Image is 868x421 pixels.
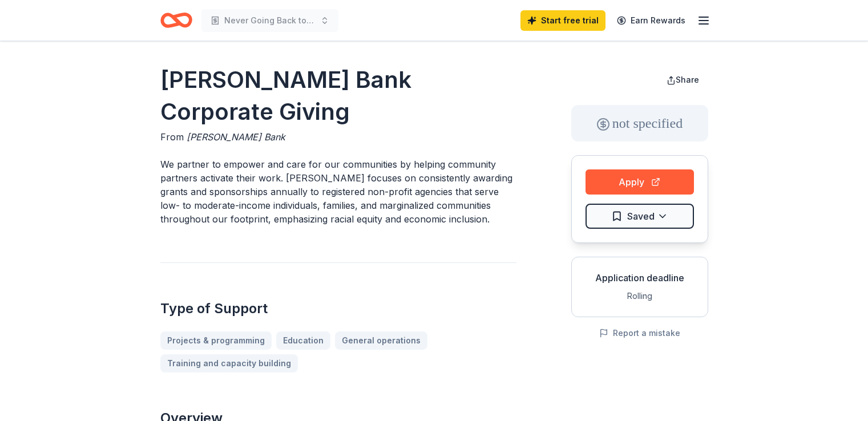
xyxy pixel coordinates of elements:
[627,209,655,224] span: Saved
[581,271,699,285] div: Application deadline
[160,64,516,128] h1: [PERSON_NAME] Bank Corporate Giving
[160,7,192,34] a: Home
[224,14,316,27] span: Never Going Back to Abuse Project
[586,169,694,195] button: Apply
[610,10,692,31] a: Earn Rewards
[657,68,708,91] button: Share
[586,204,694,229] button: Saved
[676,75,699,84] span: Share
[520,10,605,31] a: Start free trial
[160,354,298,373] a: Training and capacity building
[335,331,427,350] a: General operations
[160,157,516,226] p: We partner to empower and care for our communities by helping community partners activate their w...
[160,130,516,144] div: From
[160,331,272,350] a: Projects & programming
[201,9,338,32] button: Never Going Back to Abuse Project
[187,131,285,143] span: [PERSON_NAME] Bank
[599,326,680,340] button: Report a mistake
[276,331,330,350] a: Education
[160,299,516,318] h2: Type of Support
[581,289,699,303] div: Rolling
[571,105,708,141] div: not specified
